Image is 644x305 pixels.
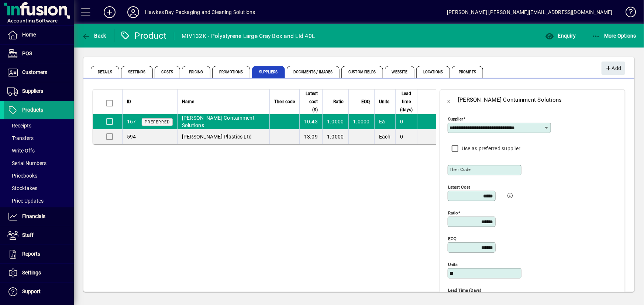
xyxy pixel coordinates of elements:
[7,148,35,154] span: Write Offs
[82,33,106,39] span: Back
[252,66,285,78] span: Suppliers
[4,207,74,226] a: Financials
[182,98,194,106] span: Name
[7,160,47,166] span: Serial Numbers
[91,66,119,78] span: Details
[448,185,470,190] mat-label: Latest cost
[400,90,413,114] span: Lead time (days)
[212,66,250,78] span: Promotions
[348,114,375,129] td: 1.0000
[22,270,41,276] span: Settings
[602,62,625,75] button: Add
[450,167,471,172] mat-label: Their code
[334,98,344,106] span: Ratio
[22,69,47,75] span: Customers
[543,29,578,42] button: Enquiry
[605,62,621,74] span: Add
[155,66,180,78] span: Costs
[458,94,562,106] div: [PERSON_NAME] Containment Solutions
[395,129,417,144] td: 0
[322,129,348,144] td: 1.0000
[4,132,74,144] a: Transfers
[22,107,43,113] span: Products
[120,30,167,42] div: Product
[4,63,74,82] a: Customers
[182,30,315,42] div: MIV132K - Polystyrene Large Cray Box and Lid 40L
[299,114,322,129] td: 10.43
[620,1,635,25] a: Knowledge Base
[341,66,383,78] span: Custom Fields
[590,29,638,42] button: More Options
[545,33,576,39] span: Enquiry
[22,213,45,219] span: Financials
[379,98,389,106] span: Units
[4,245,74,263] a: Reports
[177,114,269,129] td: [PERSON_NAME] Containment Solutions
[448,116,463,122] mat-label: Supplier
[4,144,74,157] a: Write Offs
[80,29,108,42] button: Back
[304,90,318,114] span: Latest cost ($)
[127,118,136,126] div: 167
[4,194,74,207] a: Price Updates
[452,66,483,78] span: Prompts
[4,283,74,301] a: Support
[374,114,395,129] td: Ea
[121,6,145,19] button: Profile
[447,6,613,18] div: [PERSON_NAME] [PERSON_NAME][EMAIL_ADDRESS][DOMAIN_NAME]
[7,123,31,129] span: Receipts
[274,98,295,106] span: Their code
[145,6,255,18] div: Hawkes Bay Packaging and Cleaning Solutions
[4,45,74,63] a: POS
[448,210,458,215] mat-label: Ratio
[440,91,458,109] button: Back
[299,129,322,144] td: 13.09
[592,33,637,39] span: More Options
[448,236,457,241] mat-label: EOQ
[22,32,36,38] span: Home
[287,66,340,78] span: Documents / Images
[4,82,74,101] a: Suppliers
[4,157,74,169] a: Serial Numbers
[7,185,37,191] span: Stocktakes
[385,66,415,78] span: Website
[361,98,370,106] span: EOQ
[145,120,170,125] span: Preferred
[448,262,458,267] mat-label: Units
[22,251,40,257] span: Reports
[4,182,74,194] a: Stocktakes
[22,288,41,294] span: Support
[460,145,520,152] label: Use as preferred supplier
[121,66,153,78] span: Settings
[7,135,34,141] span: Transfers
[322,114,348,129] td: 1.0000
[127,98,131,106] span: ID
[374,129,395,144] td: Each
[4,119,74,132] a: Receipts
[74,29,114,42] app-page-header-button: Back
[127,133,136,140] div: 594
[4,169,74,182] a: Pricebooks
[22,232,34,238] span: Staff
[7,198,44,204] span: Price Updates
[22,88,43,94] span: Suppliers
[7,173,37,179] span: Pricebooks
[448,288,481,293] mat-label: Lead time (days)
[395,114,417,129] td: 0
[182,66,210,78] span: Pricing
[4,264,74,282] a: Settings
[4,226,74,245] a: Staff
[22,50,32,56] span: POS
[416,66,450,78] span: Locations
[98,6,121,19] button: Add
[177,129,269,144] td: [PERSON_NAME] Plastics Ltd
[4,26,74,44] a: Home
